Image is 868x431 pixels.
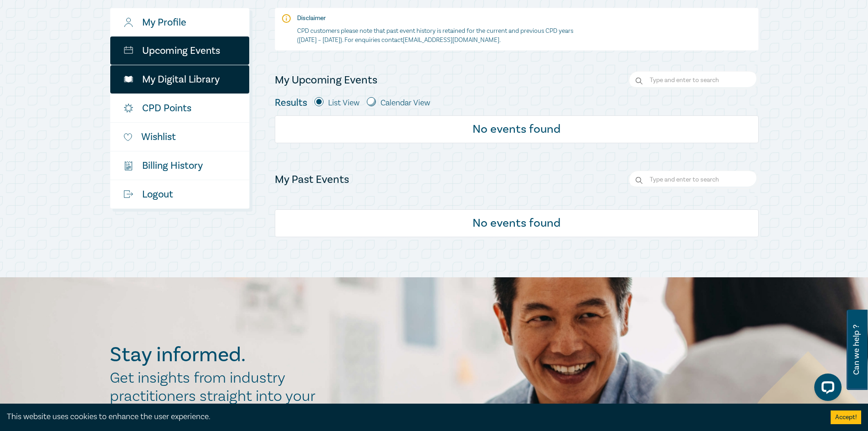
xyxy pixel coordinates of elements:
[275,97,307,109] h5: Results
[110,8,249,36] a: My Profile
[629,171,759,189] input: Search
[852,315,861,384] span: Can we help ?
[7,411,817,423] div: This website uses cookies to enhance the user experience.
[297,26,577,45] p: CPD customers please note that past event history is retained for the current and previous CPD ye...
[110,369,325,424] h2: Get insights from industry practitioners straight into your inbox.
[110,65,249,93] a: My Digital Library
[275,73,377,88] h4: My Upcoming Events
[328,97,360,109] label: List View
[110,343,325,367] h2: Stay informed.
[282,123,751,135] h6: No events found
[629,71,759,89] input: Search
[380,97,430,109] label: Calendar View
[282,217,751,229] h6: No events found
[275,172,349,187] h4: My Past Events
[126,163,128,167] tspan: $
[403,36,499,44] a: [EMAIL_ADDRESS][DOMAIN_NAME]
[110,180,249,208] a: Logout
[110,94,249,122] a: CPD Points
[110,36,249,65] a: Upcoming Events
[807,370,845,408] iframe: LiveChat chat widget
[110,151,249,180] a: $Billing History
[297,14,326,22] strong: Disclaimer
[110,123,249,151] a: Wishlist
[831,410,861,424] button: Accept cookies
